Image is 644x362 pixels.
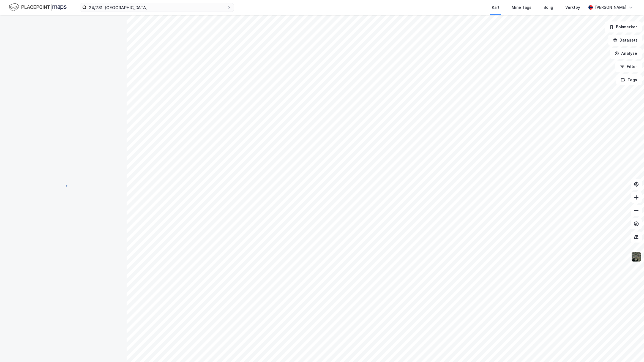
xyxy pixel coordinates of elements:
[512,4,531,11] div: Mine Tags
[492,4,500,11] div: Kart
[605,21,642,32] button: Bokmerker
[608,35,642,46] button: Datasett
[616,336,644,362] div: Kontrollprogram for chat
[616,336,644,362] iframe: Chat Widget
[87,3,227,12] input: Søk på adresse, matrikkel, gårdeiere, leietakere eller personer
[59,181,68,190] img: spinner.a6d8c91a73a9ac5275cf975e30b51cfb.svg
[565,4,580,11] div: Verktøy
[544,4,553,11] div: Bolig
[631,252,642,262] img: 9k=
[610,48,642,59] button: Analyse
[9,2,67,12] img: logo.f888ab2527a4732fd821a326f86c7f29.svg
[615,61,642,72] button: Filter
[616,74,642,85] button: Tags
[595,4,626,11] div: [PERSON_NAME]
